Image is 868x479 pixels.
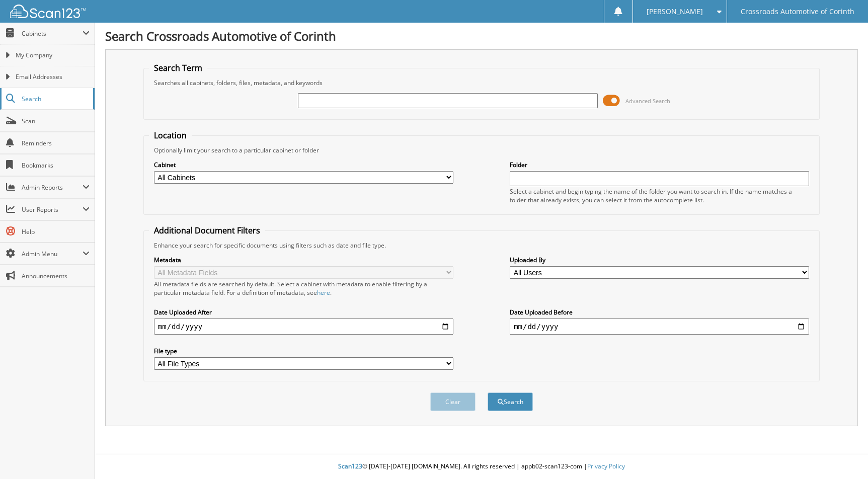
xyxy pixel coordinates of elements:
span: Scan [22,117,90,125]
legend: Additional Document Filters [149,225,265,236]
span: Bookmarks [22,161,90,170]
a: here [317,288,330,297]
span: Announcements [22,272,90,280]
div: © [DATE]-[DATE] [DOMAIN_NAME]. All rights reserved | appb02-scan123-com | [95,454,868,479]
span: Help [22,227,90,236]
label: Date Uploaded Before [510,308,809,316]
span: Cabinets [22,29,83,38]
label: File type [154,347,453,355]
span: My Company [16,51,90,60]
div: Enhance your search for specific documents using filters such as date and file type. [149,241,814,250]
input: start [154,318,453,335]
legend: Location [149,130,192,141]
label: Metadata [154,256,453,264]
label: Cabinet [154,161,453,169]
input: end [510,318,809,335]
a: Privacy Policy [587,462,625,470]
h1: Search Crossroads Automotive of Corinth [105,28,858,44]
label: Date Uploaded After [154,308,453,316]
button: Search [488,392,533,411]
span: Search [22,95,88,103]
span: Advanced Search [625,97,670,105]
div: Optionally limit your search to a particular cabinet or folder [149,146,814,154]
legend: Search Term [149,62,207,73]
span: Admin Menu [22,250,83,258]
img: scan123-logo-white.svg [10,5,86,18]
label: Uploaded By [510,256,809,264]
span: Email Addresses [16,72,90,82]
div: Select a cabinet and begin typing the name of the folder you want to search in. If the name match... [510,187,809,204]
span: Reminders [22,139,90,147]
div: All metadata fields are searched by default. Select a cabinet with metadata to enable filtering b... [154,280,453,297]
span: Crossroads Automotive of Corinth [741,9,854,15]
div: Searches all cabinets, folders, files, metadata, and keywords [149,78,814,87]
label: Folder [510,161,809,169]
span: User Reports [22,205,83,214]
span: Admin Reports [22,183,83,192]
button: Clear [430,392,476,411]
span: [PERSON_NAME] [647,9,703,15]
span: Scan123 [338,462,362,470]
